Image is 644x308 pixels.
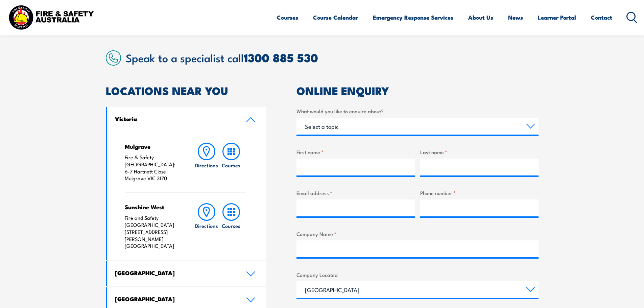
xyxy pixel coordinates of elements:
[296,271,539,279] label: Company Located
[126,51,539,64] h2: Speak to a specialist call
[296,230,539,238] label: Company Name
[125,143,181,150] h4: Mulgrave
[195,222,218,229] h6: Directions
[244,48,318,66] a: 1300 885 530
[296,107,539,115] label: What would you like to enquire about?
[508,8,523,26] a: News
[222,222,240,229] h6: Courses
[125,203,181,211] h4: Sunshine West
[115,269,236,277] h4: [GEOGRAPHIC_DATA]
[538,8,576,26] a: Learner Portal
[420,189,539,197] label: Phone number
[313,8,358,26] a: Course Calendar
[296,86,539,95] h2: ONLINE ENQUIRY
[194,203,219,250] a: Directions
[125,214,181,250] p: Fire and Safety [GEOGRAPHIC_DATA] [STREET_ADDRESS][PERSON_NAME] [GEOGRAPHIC_DATA]
[115,295,236,303] h4: [GEOGRAPHIC_DATA]
[591,8,612,26] a: Contact
[106,86,266,95] h2: LOCATIONS NEAR YOU
[107,107,266,132] a: Victoria
[373,8,453,26] a: Emergency Response Services
[195,162,218,169] h6: Directions
[222,162,240,169] h6: Courses
[125,154,181,182] p: Fire & Safety [GEOGRAPHIC_DATA]: 6-7 Hartnett Close Mulgrave VIC 3170
[219,143,243,182] a: Courses
[296,148,415,156] label: First name
[219,203,243,250] a: Courses
[194,143,219,182] a: Directions
[296,189,415,197] label: Email address
[277,8,298,26] a: Courses
[468,8,493,26] a: About Us
[420,148,539,156] label: Last name
[115,115,236,122] h4: Victoria
[107,261,266,286] a: [GEOGRAPHIC_DATA]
